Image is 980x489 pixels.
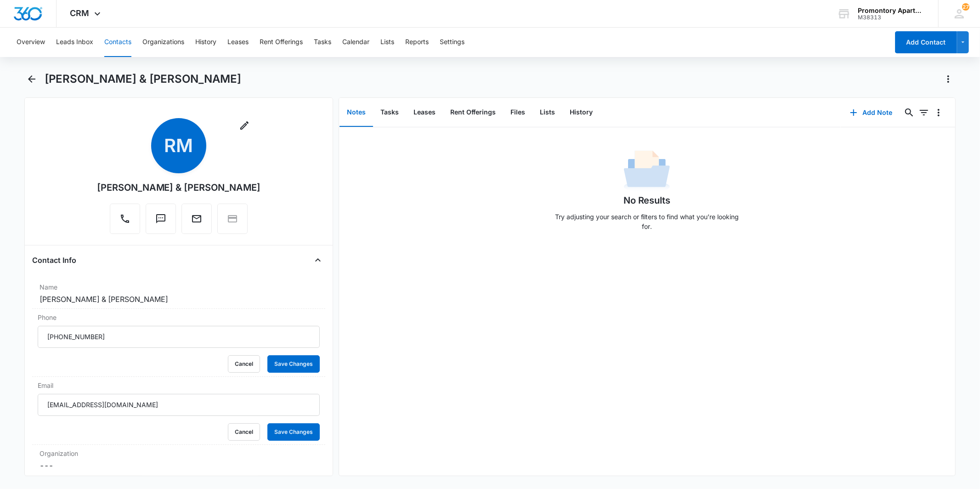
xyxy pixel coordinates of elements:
[858,7,925,14] div: account name
[195,28,216,57] button: History
[40,294,317,305] dd: [PERSON_NAME] & [PERSON_NAME]
[32,255,76,266] h4: Contact Info
[406,98,443,127] button: Leases
[267,355,320,373] button: Save Changes
[314,28,331,57] button: Tasks
[181,204,212,234] button: Email
[110,218,140,226] a: Call
[373,98,406,127] button: Tasks
[56,28,93,57] button: Leads Inbox
[443,98,503,127] button: Rent Offerings
[503,98,532,127] button: Files
[550,212,743,231] p: Try adjusting your search or filters to find what you’re looking for.
[405,28,429,57] button: Reports
[32,279,325,309] div: Name[PERSON_NAME] & [PERSON_NAME]
[311,253,325,267] button: Close
[228,423,260,441] button: Cancel
[38,313,319,322] label: Phone
[440,28,465,57] button: Settings
[38,326,319,348] input: Phone
[40,282,317,292] label: Name
[267,423,320,441] button: Save Changes
[38,381,319,390] label: Email
[228,355,260,373] button: Cancel
[931,105,946,120] button: Overflow Menu
[895,31,957,53] button: Add Contact
[151,118,206,173] span: RM
[917,105,931,120] button: Filters
[841,102,902,124] button: Add Note
[181,218,212,226] a: Email
[45,72,241,86] h1: [PERSON_NAME] & [PERSON_NAME]
[70,8,90,18] span: CRM
[227,28,249,57] button: Leases
[104,28,131,57] button: Contacts
[260,28,303,57] button: Rent Offerings
[146,218,176,226] a: Text
[38,394,319,416] input: Email
[624,148,670,193] img: No Data
[142,28,184,57] button: Organizations
[623,193,671,207] h1: No Results
[24,72,39,86] button: Back
[340,98,373,127] button: Notes
[902,105,917,120] button: Search...
[32,445,325,475] div: Organization---
[17,28,45,57] button: Overview
[962,3,969,11] span: 27
[40,460,317,471] dd: ---
[40,449,317,458] label: Organization
[342,28,369,57] button: Calendar
[858,14,925,21] div: account id
[146,204,176,234] button: Text
[97,181,261,194] div: [PERSON_NAME] & [PERSON_NAME]
[562,98,600,127] button: History
[380,28,394,57] button: Lists
[962,3,969,11] div: notifications count
[941,72,956,86] button: Actions
[532,98,562,127] button: Lists
[110,204,140,234] button: Call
